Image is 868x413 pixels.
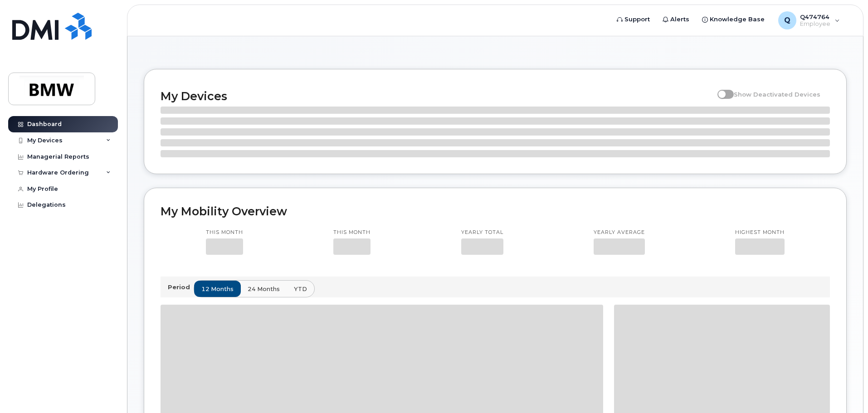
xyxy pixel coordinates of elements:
[735,229,785,236] p: Highest month
[161,89,713,103] h2: My Devices
[461,229,503,236] p: Yearly total
[734,91,820,98] span: Show Deactivated Devices
[294,285,307,293] span: YTD
[248,285,280,293] span: 24 months
[333,229,371,236] p: This month
[594,229,645,236] p: Yearly average
[206,229,243,236] p: This month
[717,86,725,93] input: Show Deactivated Devices
[161,204,830,218] h2: My Mobility Overview
[168,283,194,292] p: Period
